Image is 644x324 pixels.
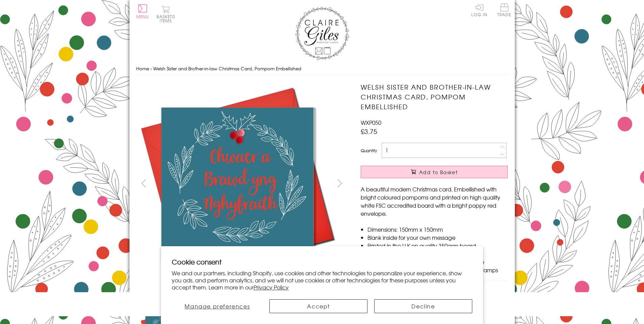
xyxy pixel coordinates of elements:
button: Manage preferences [172,299,263,313]
label: Quantity [361,147,377,154]
span: Add to Basket [419,169,458,176]
a: Log In [471,3,487,17]
nav: breadcrumbs [136,62,508,76]
span: £3.75 [361,126,377,136]
li: Dimensions: 150mm x 150mm [367,225,508,233]
button: Add to Basket [361,166,508,178]
button: Accept [269,299,367,313]
button: prev [136,176,151,191]
img: Welsh Sister and Brother-in-law Christmas Card, Pompom Embellished [136,82,339,285]
p: A beautiful modern Christmas card. Embellished with bright coloured pompoms and printed on high q... [361,185,508,217]
a: Trade [497,3,511,18]
span: › [150,65,152,72]
a: Home [136,65,149,72]
span: 0 items [160,14,175,24]
span: Menu [136,14,149,20]
span: WXP050 [361,118,381,126]
button: Decline [374,299,472,313]
span: Trade [497,3,511,17]
h1: Welsh Sister and Brother-in-law Christmas Card, Pompom Embellished [361,82,508,111]
span: Welsh Sister and Brother-in-law Christmas Card, Pompom Embellished [153,65,301,72]
button: next [332,176,347,191]
p: We and our partners, including Shopify, use cookies and other technologies to personalize your ex... [172,270,472,291]
li: Blank inside for your own message [367,233,508,241]
a: Privacy Policy [254,283,289,291]
button: Menu [136,4,149,19]
button: Basket0 items [157,5,175,23]
h2: Cookie consent [172,257,472,267]
img: Claire Giles Greetings Cards [295,7,349,60]
li: Printed in the U.K on quality 350gsm board [367,241,508,250]
span: Manage preferences [185,302,250,310]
